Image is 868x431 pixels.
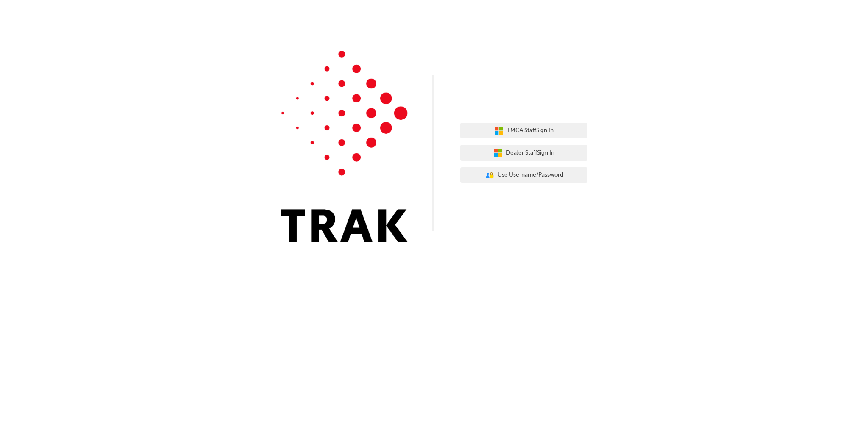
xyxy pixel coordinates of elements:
button: Dealer StaffSign In [460,145,587,161]
span: Dealer Staff Sign In [506,148,554,158]
span: TMCA Staff Sign In [507,126,554,135]
span: Use Username/Password [498,170,563,180]
img: Trak [281,51,408,242]
button: TMCA StaffSign In [460,123,587,139]
button: Use Username/Password [460,167,587,183]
